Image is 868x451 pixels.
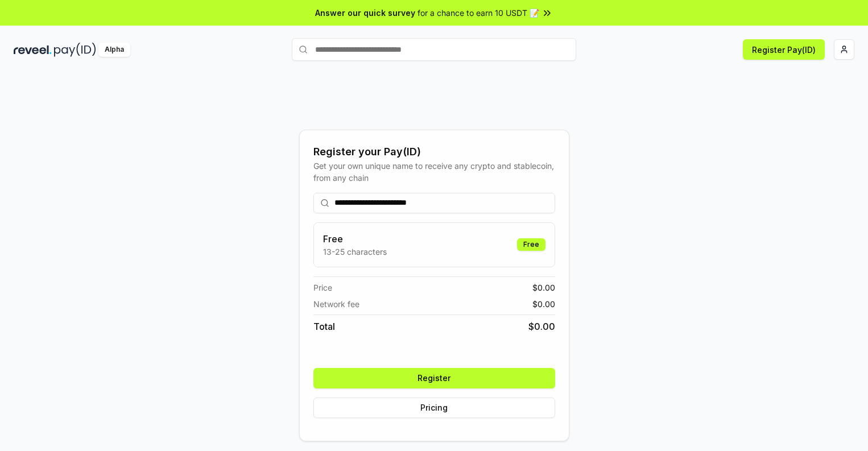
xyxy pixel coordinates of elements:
[528,320,555,333] span: $ 0.00
[14,43,52,57] img: reveel_dark
[98,43,130,57] div: Alpha
[313,368,555,388] button: Register
[313,398,555,418] button: Pricing
[315,7,415,19] span: Answer our quick survey
[54,43,96,57] img: pay_id
[313,320,335,333] span: Total
[532,298,555,310] span: $ 0.00
[532,282,555,293] span: $ 0.00
[743,39,825,60] button: Register Pay(ID)
[313,298,359,310] span: Network fee
[313,144,555,160] div: Register your Pay(ID)
[313,282,332,293] span: Price
[517,238,545,251] div: Free
[313,160,555,184] div: Get your own unique name to receive any crypto and stablecoin, from any chain
[418,7,539,19] span: for a chance to earn 10 USDT 📝
[323,232,387,246] h3: Free
[323,246,387,258] p: 13-25 characters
